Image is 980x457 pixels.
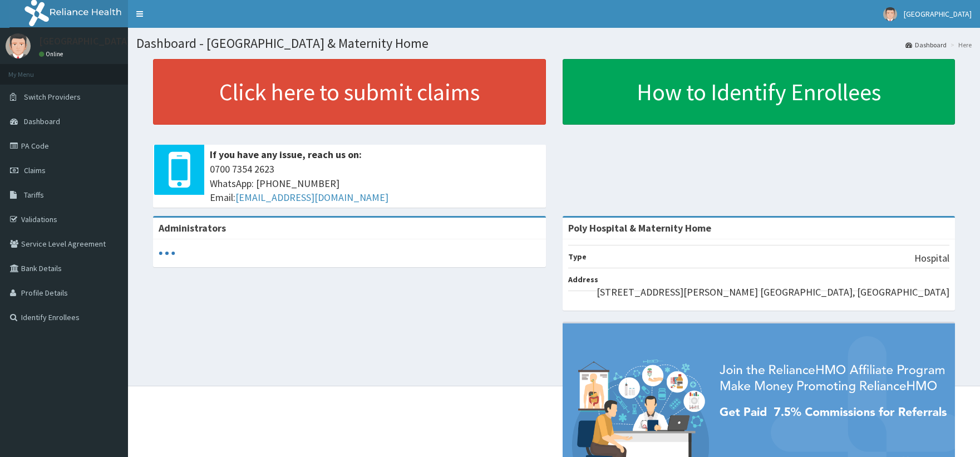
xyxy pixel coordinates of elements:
[563,59,956,125] a: How to Identify Enrollees
[210,162,540,205] span: 0700 7354 2623 WhatsApp: [PHONE_NUMBER] Email:
[24,92,81,102] span: Switch Providers
[39,50,66,58] a: Online
[904,9,972,19] span: [GEOGRAPHIC_DATA]
[24,165,46,175] span: Claims
[153,59,546,125] a: Click here to submit claims
[568,252,587,262] b: Type
[883,7,897,21] img: User Image
[159,222,226,234] b: Administrators
[159,245,175,262] svg: audio-loading
[597,285,949,299] p: [STREET_ADDRESS][PERSON_NAME] [GEOGRAPHIC_DATA], [GEOGRAPHIC_DATA]
[136,36,972,51] h1: Dashboard - [GEOGRAPHIC_DATA] & Maternity Home
[24,190,44,200] span: Tariffs
[210,148,362,161] b: If you have any issue, reach us on:
[235,191,388,204] a: [EMAIL_ADDRESS][DOMAIN_NAME]
[948,40,972,50] li: Here
[568,222,711,234] strong: Poly Hospital & Maternity Home
[905,40,947,50] a: Dashboard
[6,33,31,58] img: User Image
[24,116,60,126] span: Dashboard
[39,36,131,46] p: [GEOGRAPHIC_DATA]
[568,274,598,284] b: Address
[914,251,949,266] p: Hospital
